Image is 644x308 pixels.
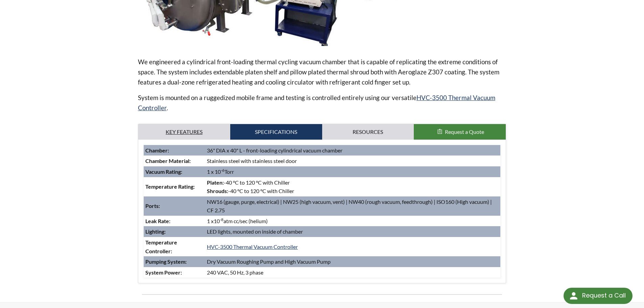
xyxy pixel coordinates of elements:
[205,156,500,166] td: Stainless steel with stainless steel door
[207,188,227,194] strong: Shrouds
[205,177,500,196] td: -40 °C to 120 °C with Chiller -40 °C to 120 °C with Chiller
[227,188,228,194] strong: :
[205,196,500,216] td: NW16 (gauge, purge, electrical) | NW25 (high vacuum, vent) | NW40 (rough vacuum, feedthrough) | I...
[144,256,205,267] td: :
[145,183,193,190] strong: Temperature Rating
[220,217,223,222] sup: -8
[564,288,633,304] div: Request a Call
[138,93,506,113] p: System is mounted on a ruggedized mobile frame and testing is controlled entirely using our versa...
[205,216,500,227] td: 1 x10 atm cc/sec (helium)
[144,237,205,256] td: :
[145,203,159,209] strong: Ports
[138,57,506,87] p: We engineered a cylindrical front-loading thermal cycling vacuum chamber that is capable of repli...
[582,288,626,303] div: Request a Call
[144,166,205,177] td: :
[207,243,298,250] a: HVC-3500 Thermal Vacuum Controller
[205,145,500,156] td: 36" DIA x 40" L - front-loading cylindrical vacuum chamber
[205,256,500,267] td: Dry Vacuum Roughing Pump and High Vacuum Pump
[144,177,205,196] td: :
[205,267,500,278] td: 240 VAC, 50 Hz, 3 phase
[138,124,230,140] a: Key Features
[322,124,414,140] a: Resources
[221,168,224,173] sup: -6
[414,124,506,140] button: Request a Quote
[445,128,484,135] span: Request a Quote
[145,218,169,224] strong: Leak Rate
[144,216,205,227] td: :
[145,158,189,164] strong: Chamber Material
[144,156,205,166] td: :
[145,168,181,175] strong: Vacuum Rating
[145,269,182,276] strong: System Power:
[144,196,205,216] td: :
[230,124,322,140] a: Specifications
[145,239,177,254] strong: Temperature Controller
[222,179,224,186] strong: :
[144,145,205,156] td: :
[145,258,185,265] strong: Pumping System
[145,147,168,153] strong: Chamber
[205,226,500,237] td: LED lights, mounted on inside of chamber
[207,179,222,186] strong: Platen
[205,166,500,177] td: 1 x 10 Torr
[145,228,166,235] strong: Lighting:
[568,290,579,301] img: round button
